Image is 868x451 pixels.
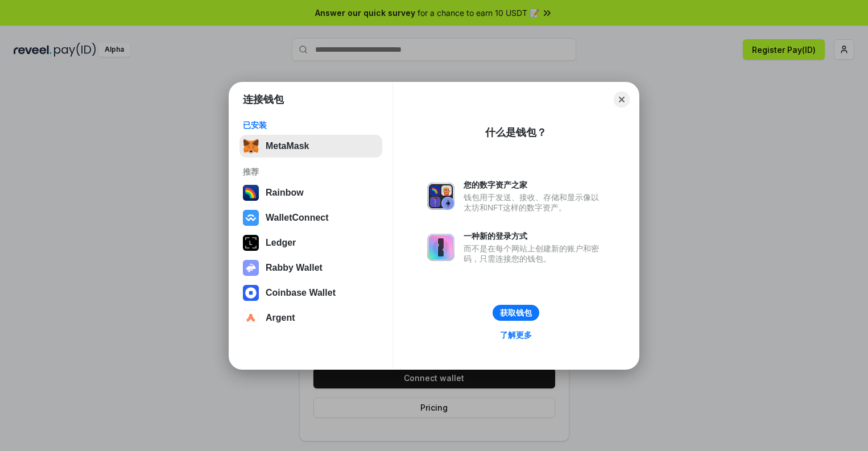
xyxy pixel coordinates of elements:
img: svg+xml,%3Csvg%20width%3D%2228%22%20height%3D%2228%22%20viewBox%3D%220%200%2028%2028%22%20fill%3D... [243,310,259,326]
button: Rabby Wallet [239,256,382,279]
img: svg+xml,%3Csvg%20width%3D%2228%22%20height%3D%2228%22%20viewBox%3D%220%200%2028%2028%22%20fill%3D... [243,285,259,301]
div: 而不是在每个网站上创建新的账户和密码，只需连接您的钱包。 [464,243,605,264]
img: svg+xml,%3Csvg%20xmlns%3D%22http%3A%2F%2Fwww.w3.org%2F2000%2Fsvg%22%20fill%3D%22none%22%20viewBox... [243,260,259,276]
button: MetaMask [239,135,382,158]
a: 了解更多 [493,328,539,342]
div: Rainbow [266,188,304,198]
div: 什么是钱包？ [485,126,547,139]
button: Rainbow [239,181,382,204]
div: WalletConnect [266,213,329,223]
div: Ledger [266,238,296,248]
button: Coinbase Wallet [239,282,382,304]
div: Argent [266,313,295,323]
div: MetaMask [266,141,309,151]
div: 一种新的登录方式 [464,231,605,241]
img: svg+xml,%3Csvg%20fill%3D%22none%22%20height%3D%2233%22%20viewBox%3D%220%200%2035%2033%22%20width%... [243,138,259,154]
button: Close [614,92,630,107]
img: svg+xml,%3Csvg%20width%3D%22120%22%20height%3D%22120%22%20viewBox%3D%220%200%20120%20120%22%20fil... [243,185,259,201]
div: 获取钱包 [500,308,532,318]
button: Ledger [239,231,382,254]
button: WalletConnect [239,206,382,229]
button: 获取钱包 [493,305,539,321]
img: svg+xml,%3Csvg%20xmlns%3D%22http%3A%2F%2Fwww.w3.org%2F2000%2Fsvg%22%20fill%3D%22none%22%20viewBox... [427,183,454,210]
img: svg+xml,%3Csvg%20width%3D%2228%22%20height%3D%2228%22%20viewBox%3D%220%200%2028%2028%22%20fill%3D... [243,210,259,226]
img: svg+xml,%3Csvg%20xmlns%3D%22http%3A%2F%2Fwww.w3.org%2F2000%2Fsvg%22%20width%3D%2228%22%20height%3... [243,235,259,251]
h1: 连接钱包 [243,93,284,106]
div: Coinbase Wallet [266,288,336,298]
div: 已安装 [243,120,379,130]
div: 您的数字资产之家 [464,180,605,190]
div: Rabby Wallet [266,263,323,273]
div: 了解更多 [500,330,532,340]
div: 推荐 [243,167,379,177]
div: 钱包用于发送、接收、存储和显示像以太坊和NFT这样的数字资产。 [464,192,605,213]
button: Argent [239,307,382,329]
img: svg+xml,%3Csvg%20xmlns%3D%22http%3A%2F%2Fwww.w3.org%2F2000%2Fsvg%22%20fill%3D%22none%22%20viewBox... [427,234,454,261]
